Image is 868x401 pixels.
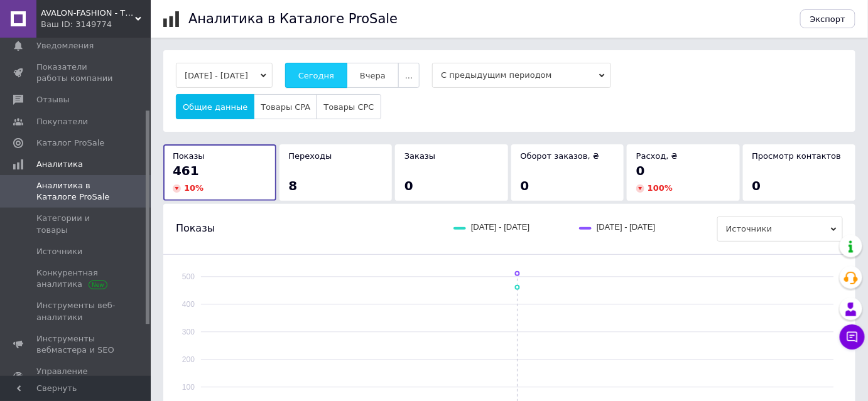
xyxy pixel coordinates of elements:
[285,63,347,88] button: Сегодня
[347,63,399,88] button: Вчера
[405,71,413,80] span: ...
[182,383,195,392] text: 100
[182,272,195,281] text: 500
[289,151,332,161] span: Переходы
[176,222,215,235] span: Показы
[404,178,413,193] span: 0
[840,324,865,350] button: Чат с покупателем
[36,137,104,149] span: Каталог ProSale
[810,14,845,24] span: Экспорт
[41,8,135,19] span: AVALON-FASHION - ТІЛЬКИ КОРИСНИЙ ШОПІНГ !
[36,300,116,323] span: Инструменты веб-аналитики
[36,159,83,170] span: Аналитика
[521,151,600,161] span: Оборот заказов, ₴
[176,94,254,119] button: Общие данные
[36,366,116,388] span: Управление сайтом
[36,180,116,203] span: Аналитика в Каталоге ProSale
[752,151,842,161] span: Просмотр контактов
[36,267,116,290] span: Конкурентная аналитика
[188,11,398,26] h1: Аналитика в Каталоге ProSale
[648,183,673,193] span: 100 %
[432,63,611,88] span: С предыдущим периодом
[752,178,761,193] span: 0
[317,94,381,119] button: Товары CPC
[298,71,334,80] span: Сегодня
[717,217,843,242] span: Источники
[182,355,195,364] text: 200
[36,213,116,235] span: Категории и товары
[176,63,273,88] button: [DATE] - [DATE]
[184,183,203,193] span: 10 %
[800,9,855,28] button: Экспорт
[289,178,298,193] span: 8
[173,163,199,178] span: 461
[182,328,195,336] text: 300
[261,102,310,112] span: Товары CPA
[360,71,386,80] span: Вчера
[182,300,195,309] text: 400
[521,178,529,193] span: 0
[398,63,420,88] button: ...
[404,151,435,161] span: Заказы
[36,61,116,84] span: Показатели работы компании
[36,94,70,105] span: Отзывы
[636,163,645,178] span: 0
[636,151,678,161] span: Расход, ₴
[183,102,247,112] span: Общие данные
[41,19,151,30] div: Ваш ID: 3149774
[254,94,317,119] button: Товары CPA
[173,151,205,161] span: Показы
[36,246,82,257] span: Источники
[36,116,88,127] span: Покупатели
[36,333,116,356] span: Инструменты вебмастера и SEO
[36,40,94,51] span: Уведомления
[323,102,374,112] span: Товары CPC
